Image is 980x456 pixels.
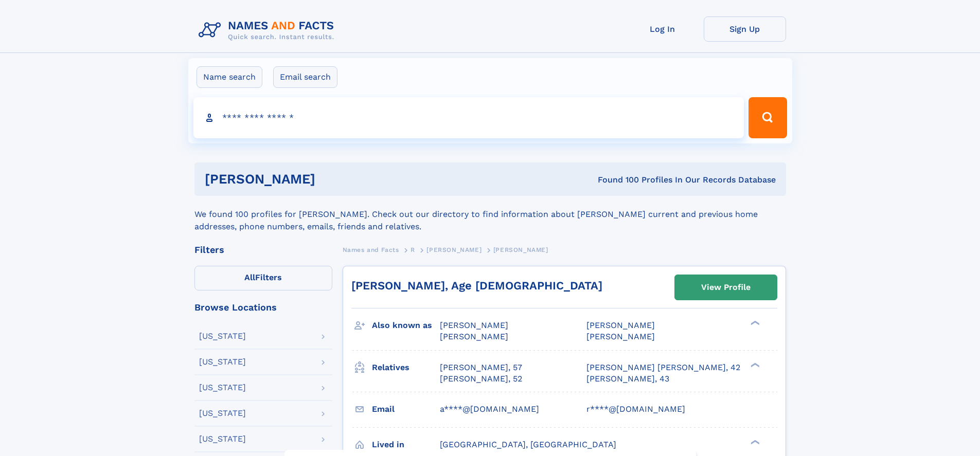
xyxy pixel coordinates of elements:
a: [PERSON_NAME], 57 [440,362,522,373]
span: [GEOGRAPHIC_DATA], [GEOGRAPHIC_DATA] [440,440,616,449]
h3: Relatives [372,359,440,376]
a: Sign Up [704,16,786,42]
a: [PERSON_NAME], 52 [440,373,522,385]
span: All [244,272,255,282]
span: [PERSON_NAME] [586,320,655,330]
a: [PERSON_NAME], 43 [586,373,669,385]
span: [PERSON_NAME] [426,246,482,253]
div: View Profile [701,276,751,299]
div: [US_STATE] [199,358,246,366]
div: Browse Locations [194,303,332,312]
div: We found 100 profiles for [PERSON_NAME]. Check out our directory to find information about [PERSO... [194,196,786,233]
h3: Email [372,400,440,418]
label: Filters [194,266,332,290]
h1: [PERSON_NAME] [205,173,457,186]
a: Names and Facts [343,243,399,256]
a: [PERSON_NAME] [426,243,482,256]
span: R [411,246,415,253]
a: [PERSON_NAME] [PERSON_NAME], 42 [586,362,740,373]
div: ❯ [748,361,760,368]
img: Logo Names and Facts [194,16,343,44]
a: View Profile [675,275,777,300]
span: [PERSON_NAME] [440,320,508,330]
h3: Lived in [372,436,440,453]
div: Filters [194,245,332,254]
label: Email search [273,66,337,88]
span: [PERSON_NAME] [493,246,548,253]
button: Search Button [749,97,787,138]
div: Found 100 Profiles In Our Records Database [456,174,776,186]
div: ❯ [748,320,760,326]
span: [PERSON_NAME] [440,332,508,341]
span: [PERSON_NAME] [586,332,655,341]
div: [US_STATE] [199,409,246,417]
div: [US_STATE] [199,435,246,443]
h3: Also known as [372,317,440,334]
input: search input [193,97,744,138]
div: [US_STATE] [199,384,246,392]
a: R [411,243,415,256]
a: [PERSON_NAME], Age [DEMOGRAPHIC_DATA] [351,279,602,292]
div: ❯ [748,439,760,445]
label: Name search [197,66,262,88]
a: Log In [621,16,704,42]
div: [US_STATE] [199,332,246,340]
